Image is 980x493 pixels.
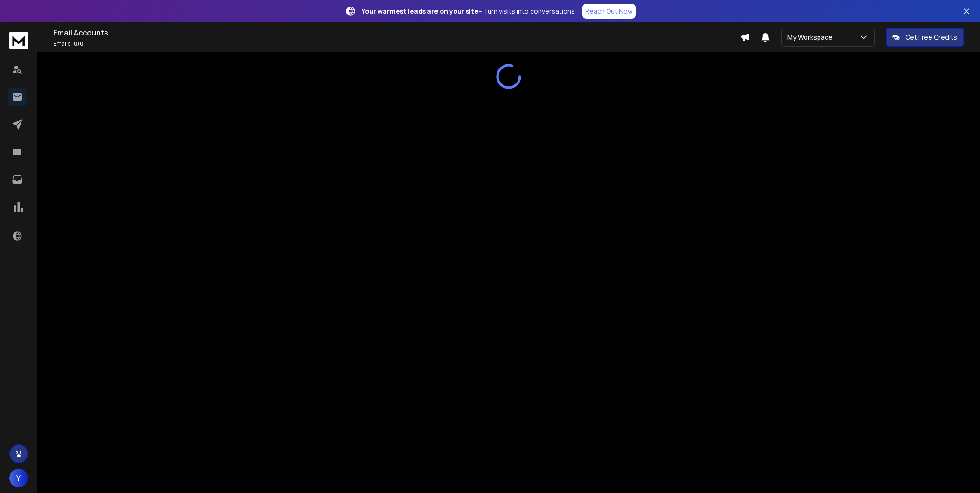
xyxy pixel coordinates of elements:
[585,7,633,16] p: Reach Out Now
[886,28,964,47] button: Get Free Credits
[53,27,740,38] h1: Email Accounts
[53,40,740,48] p: Emails :
[362,7,478,15] strong: Your warmest leads are on your site
[787,33,836,42] p: My Workspace
[74,40,84,48] span: 0 / 0
[362,7,575,16] p: – Turn visits into conversations
[9,32,28,49] img: logo
[582,4,636,19] a: Reach Out Now
[9,469,28,487] button: Y
[905,33,957,42] p: Get Free Credits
